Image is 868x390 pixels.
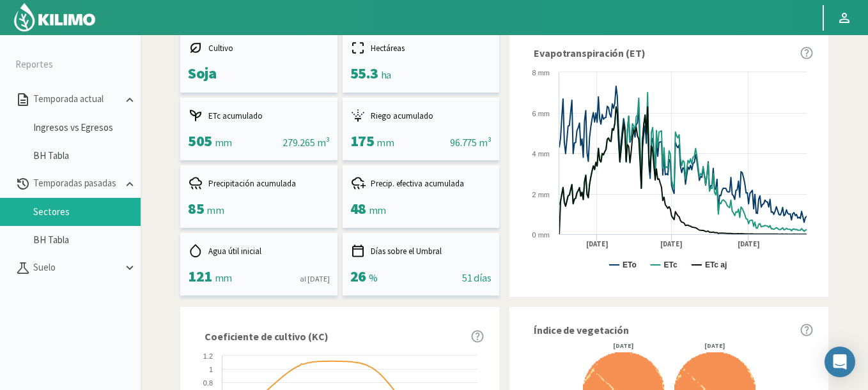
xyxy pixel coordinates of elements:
text: 8 mm [532,69,550,77]
img: Kilimo [13,2,97,33]
div: Cultivo [188,40,330,56]
div: [DATE] [674,343,756,349]
kil-mini-card: report-summary-cards.ACCUMULATED_EFFECTIVE_PRECIPITATION [343,165,500,228]
span: mm [369,204,386,216]
text: 0.8 [203,379,213,387]
text: 1 [209,366,213,373]
div: ETc acumulado [188,108,330,123]
text: ETc aj [705,260,727,269]
a: BH Tabla [33,234,141,246]
kil-mini-card: report-summary-cards.INITIAL_USEFUL_WATER [180,233,337,296]
div: Hectáreas [350,40,492,56]
kil-mini-card: report-summary-cards.ACCUMULATED_PRECIPITATION [180,165,337,228]
span: 121 [188,266,212,286]
div: Open Intercom Messenger [825,347,855,377]
span: mm [376,136,394,149]
text: 1.2 [203,352,213,360]
text: 0 mm [532,231,550,239]
span: 26 [350,266,366,286]
kil-mini-card: report-summary-cards.DAYS_ABOVE_THRESHOLD [343,233,500,296]
div: Agua útil inicial [188,243,330,259]
span: 175 [350,131,375,151]
text: 4 mm [532,150,550,158]
text: ETc [663,260,677,269]
span: % [369,271,378,284]
a: Ingresos vs Egresos [33,122,141,133]
div: Riego acumulado [350,108,492,123]
span: ha [381,68,391,81]
span: 85 [188,199,204,218]
text: [DATE] [660,239,683,249]
span: Soja [188,63,216,83]
a: BH Tabla [33,150,141,161]
span: Evapotranspiración (ET) [534,45,646,61]
kil-mini-card: report-summary-cards.HECTARES [343,30,500,93]
div: al [DATE] [300,273,329,285]
kil-mini-card: report-summary-cards.ACCUMULATED_ETC [180,98,337,160]
div: 51 días [462,270,492,285]
text: [DATE] [738,239,760,249]
span: Coeficiente de cultivo (KC) [205,329,328,344]
a: Sectores [33,206,141,218]
p: Temporadas pasadas [31,176,123,191]
span: mm [215,271,232,284]
text: 2 mm [532,191,550,199]
kil-mini-card: report-summary-cards.CROP [180,30,337,93]
p: Suelo [31,260,123,275]
kil-mini-card: report-summary-cards.ACCUMULATED_IRRIGATION [343,98,500,160]
text: ETo [623,260,637,269]
div: Precipitación acumulada [188,176,330,191]
div: Días sobre el Umbral [350,243,492,259]
div: 279.265 m³ [283,135,329,150]
div: 96.775 m³ [450,135,492,150]
p: Temporada actual [31,92,123,107]
span: 55.3 [350,63,378,83]
span: Índice de vegetación [534,322,629,338]
div: Precip. efectiva acumulada [350,176,492,191]
span: mm [206,204,224,216]
span: mm [215,136,232,149]
text: [DATE] [586,239,608,249]
text: 6 mm [532,110,550,117]
span: 505 [188,131,212,151]
span: 48 [350,199,366,218]
div: [DATE] [583,343,664,349]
